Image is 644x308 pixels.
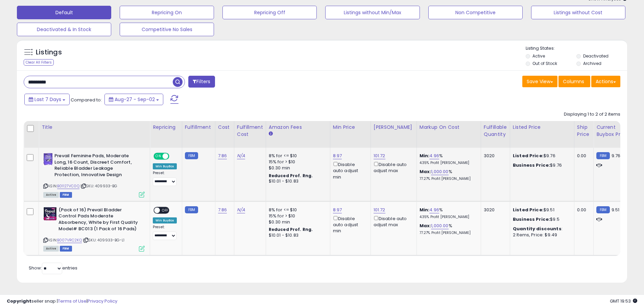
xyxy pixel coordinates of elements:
[484,153,505,159] div: 3020
[60,246,72,252] span: FBM
[428,6,523,19] button: Non Competitive
[58,298,87,304] a: Terms of Use
[120,6,214,19] button: Repricing On
[269,219,325,225] div: $0.30 min
[237,124,263,138] div: Fulfillment Cost
[596,206,610,213] small: FBM
[43,153,53,166] img: 51acnbRoQvL._SL40_.jpg
[513,152,544,159] b: Listed Price:
[532,61,557,66] label: Out of Stock
[269,213,325,219] div: 15% for > $10
[612,152,621,159] span: 9.76
[513,232,569,238] div: 2 Items, Price: $9.49
[513,153,569,159] div: $9.76
[188,76,215,88] button: Filters
[374,215,411,228] div: Disable auto adjust max
[513,216,550,222] b: Business Price:
[7,298,31,304] strong: Copyright
[34,96,61,103] span: Last 7 Days
[513,207,544,213] b: Listed Price:
[54,153,137,180] b: Prevail Feminine Pads, Moderate Long, 16 Count, Discreet Comfort, Reliable Bladder Leakage Protec...
[269,227,313,232] b: Reduced Prof. Rng.
[522,76,557,87] button: Save View
[153,217,177,223] div: Win BuyBox
[429,152,439,159] a: 4.96
[591,76,620,87] button: Actions
[222,6,317,19] button: Repricing Off
[269,124,327,131] div: Amazon Fees
[218,152,227,159] a: 7.86
[168,153,179,159] span: OFF
[120,23,214,36] button: Competitive No Sales
[596,152,610,159] small: FBM
[153,171,177,186] div: Preset:
[80,183,117,189] span: | SKU: 409933-BG
[513,124,571,131] div: Listed Price
[42,124,147,131] div: Title
[420,207,430,213] b: Min:
[416,121,481,148] th: The percentage added to the cost of goods (COGS) that forms the calculator for Min & Max prices.
[420,152,430,159] b: Min:
[237,207,245,213] a: N/A
[374,152,385,159] a: 101.72
[29,265,77,271] span: Show: entries
[420,222,431,229] b: Max:
[513,226,562,232] b: Quantity discounts
[269,131,273,137] small: Amazon Fees.
[17,6,111,19] button: Default
[531,6,625,19] button: Listings without Cost
[596,124,631,138] div: Current Buybox Price
[237,152,245,159] a: N/A
[154,153,163,159] span: ON
[24,59,54,66] div: Clear All Filters
[583,53,609,59] label: Deactivated
[153,124,179,131] div: Repricing
[88,298,117,304] a: Privacy Policy
[43,246,59,252] span: All listings currently available for purchase on Amazon
[420,207,476,219] div: %
[269,233,325,238] div: $10.01 - $10.83
[420,223,476,235] div: %
[57,183,79,189] a: B01127VC0Q
[513,226,569,232] div: :
[218,207,227,213] a: 7.86
[269,165,325,171] div: $0.30 min
[513,207,569,213] div: $9.51
[115,96,155,103] span: Aug-27 - Sep-02
[43,207,145,251] div: ASIN:
[185,152,198,159] small: FBM
[153,225,177,240] div: Preset:
[612,207,620,213] span: 9.51
[333,124,368,131] div: Min Price
[420,231,476,235] p: 77.27% Profit [PERSON_NAME]
[513,162,569,168] div: $9.76
[420,169,476,181] div: %
[563,78,584,85] span: Columns
[577,124,591,138] div: Ship Price
[325,6,420,19] button: Listings without Min/Max
[431,168,448,175] a: 1,000.00
[526,45,627,52] p: Listing States:
[420,215,476,219] p: 4.35% Profit [PERSON_NAME]
[513,216,569,222] div: $9.5
[577,207,588,213] div: 0.00
[269,153,325,159] div: 8% for <= $10
[185,206,198,213] small: FBM
[104,94,163,105] button: Aug-27 - Sep-02
[484,124,507,138] div: Fulfillable Quantity
[333,161,365,180] div: Disable auto adjust min
[420,153,476,165] div: %
[218,124,231,131] div: Cost
[160,207,171,213] span: OFF
[484,207,505,213] div: 3020
[269,179,325,184] div: $10.01 - $10.83
[420,176,476,181] p: 77.27% Profit [PERSON_NAME]
[374,207,385,213] a: 101.72
[58,207,141,234] b: (Pack of 16) Prevail Bladder Control Pads Moderate Absorbency, White by First Quality Model# BC01...
[532,53,545,59] label: Active
[269,159,325,165] div: 15% for > $10
[17,23,111,36] button: Deactivated & In Stock
[57,237,82,243] a: B007VRC2KQ
[83,237,124,243] span: | SKU: 409933-BG-L1
[185,124,212,131] div: Fulfillment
